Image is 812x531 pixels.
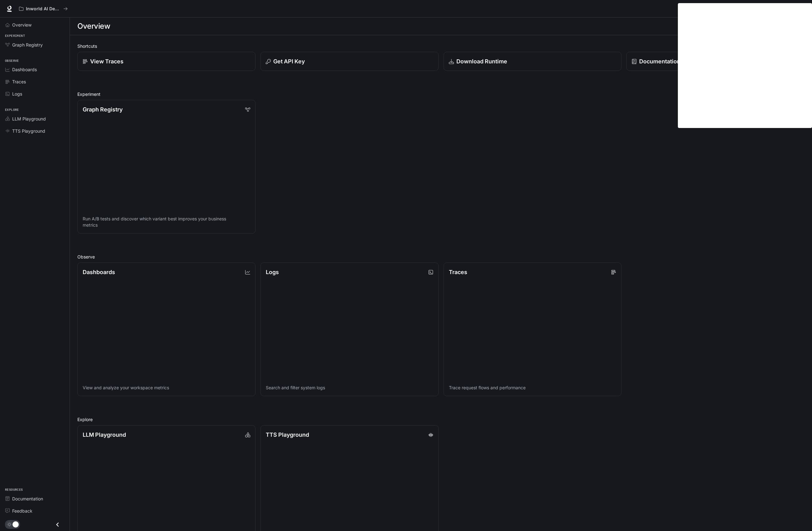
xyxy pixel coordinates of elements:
[2,39,67,50] a: Graph Registry
[2,64,67,75] a: Dashboards
[26,6,61,12] p: Inworld AI Demos
[2,88,67,99] a: Logs
[266,385,433,391] p: Search and filter system logs
[51,518,65,531] button: Close drawer
[12,78,26,85] span: Traces
[77,253,805,260] h2: Observe
[260,52,439,71] button: Get API Key
[626,52,805,71] a: Documentation
[77,43,805,49] h2: Shortcuts
[16,2,71,15] button: All workspaces
[12,42,43,48] span: Graph Registry
[12,91,22,97] span: Logs
[12,66,37,73] span: Dashboards
[449,385,616,391] p: Trace request flows and performance
[2,113,67,124] a: LLM Playground
[266,430,309,439] p: TTS Playground
[12,495,43,502] span: Documentation
[77,20,110,32] h1: Overview
[12,508,32,514] span: Feedback
[90,57,124,66] p: View Traces
[751,2,790,15] a: Documentation
[77,91,805,97] h2: Experiment
[449,268,467,276] p: Traces
[273,57,305,66] p: Get API Key
[266,268,279,276] p: Logs
[83,385,250,391] p: View and analyze your workspace metrics
[77,263,255,396] a: DashboardsView and analyze your workspace metrics
[83,268,115,276] p: Dashboards
[12,22,32,28] span: Overview
[83,105,123,114] p: Graph Registry
[2,493,67,504] a: Documentation
[77,100,255,234] a: Graph RegistryRun A/B tests and discover which variant best improves your business metrics
[2,125,67,136] a: TTS Playground
[444,52,622,71] a: Download Runtime
[456,57,507,66] p: Download Runtime
[639,57,680,66] p: Documentation
[77,52,255,71] a: View Traces
[12,128,45,134] span: TTS Playground
[2,505,67,516] a: Feedback
[2,76,67,87] a: Traces
[83,430,126,439] p: LLM Playground
[12,116,46,122] span: LLM Playground
[260,263,439,396] a: LogsSearch and filter system logs
[12,521,19,528] span: Dark mode toggle
[83,216,250,228] p: Run A/B tests and discover which variant best improves your business metrics
[444,263,622,396] a: TracesTrace request flows and performance
[77,416,805,423] h2: Explore
[2,19,67,30] a: Overview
